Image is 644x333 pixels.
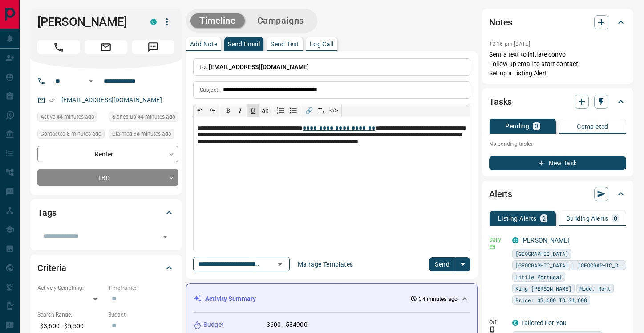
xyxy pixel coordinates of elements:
div: Fri Aug 15 2025 [37,129,105,141]
div: split button [429,257,470,271]
span: 𝐔 [251,107,255,114]
button: Numbered list [275,104,287,117]
span: Active 44 minutes ago [41,112,94,121]
button: T̲ₓ [315,104,328,117]
span: King [PERSON_NAME] [515,284,571,293]
h2: Tasks [489,95,512,109]
p: Actively Searching: [37,284,104,292]
button: 🔗 [303,104,315,117]
span: Email [85,40,127,54]
p: Pending [505,123,529,129]
button: Timeline [190,13,245,28]
p: 34 minutes ago [419,295,458,303]
div: Criteria [37,257,174,279]
p: Log Call [310,41,333,47]
span: Signed up 44 minutes ago [112,112,175,121]
div: TBD [37,169,178,186]
p: 12:16 pm [DATE] [489,41,530,47]
button: Bullet list [287,104,300,117]
p: Subject: [200,86,219,94]
span: [GEOGRAPHIC_DATA] [515,249,568,258]
div: Tasks [489,91,626,112]
h2: Tags [37,206,56,220]
a: Tailored For You [521,319,567,326]
p: Send Text [271,41,299,47]
h2: Criteria [37,261,66,275]
p: Completed [577,123,608,130]
button: ↶ [194,104,206,117]
p: Budget: [108,311,174,319]
button: </> [328,104,340,117]
div: Renter [37,146,178,162]
span: [GEOGRAPHIC_DATA] | [GEOGRAPHIC_DATA] [515,261,623,270]
div: Fri Aug 15 2025 [109,129,178,141]
button: Open [274,258,286,271]
p: No pending tasks [489,137,626,151]
p: 3600 - 584900 [267,320,308,329]
div: Alerts [489,183,626,205]
p: Search Range: [37,311,104,319]
svg: Email Verified [49,97,55,103]
button: ab [259,104,271,117]
p: Building Alerts [566,215,608,222]
p: Sent a text to initiate convo Follow up email to start contact Set up a Listing Alert [489,50,626,78]
p: Timeframe: [108,284,174,292]
p: 2 [542,215,546,222]
button: New Task [489,156,626,170]
p: Activity Summary [205,294,256,304]
div: condos.ca [150,19,157,25]
span: Claimed 34 minutes ago [112,129,171,138]
h2: Alerts [489,187,512,201]
p: Daily [489,236,507,244]
p: To: [193,58,470,76]
span: Little Portugal [515,272,562,281]
span: Mode: Rent [579,284,611,293]
div: Fri Aug 15 2025 [37,112,105,124]
button: Send [429,257,455,271]
a: [EMAIL_ADDRESS][DOMAIN_NAME] [61,96,162,103]
s: ab [262,107,269,114]
button: 𝑰 [234,104,247,117]
div: Activity Summary34 minutes ago [194,291,470,307]
button: Open [159,230,171,243]
h1: [PERSON_NAME] [37,15,137,29]
span: Contacted 8 minutes ago [41,129,101,138]
button: ↷ [206,104,219,117]
span: [EMAIL_ADDRESS][DOMAIN_NAME] [209,63,309,70]
span: Message [132,40,174,54]
span: Price: $3,600 TO $4,000 [515,296,587,304]
div: Fri Aug 15 2025 [109,112,178,124]
button: Manage Templates [292,257,358,271]
svg: Email [489,244,495,250]
p: Send Email [228,41,260,47]
p: 0 [535,123,538,129]
button: Campaigns [248,13,313,28]
div: condos.ca [512,237,518,243]
div: Notes [489,12,626,33]
p: Budget [203,320,224,329]
button: 𝐔 [247,104,259,117]
h2: Notes [489,15,512,29]
a: [PERSON_NAME] [521,237,570,244]
p: Listing Alerts [498,215,537,222]
p: Add Note [190,41,217,47]
span: Call [37,40,80,54]
div: condos.ca [512,320,518,326]
p: 0 [614,215,617,222]
div: Tags [37,202,174,223]
button: 𝐁 [222,104,234,117]
button: Open [85,76,96,86]
p: Off [489,318,507,326]
svg: Push Notification Only [489,326,495,333]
